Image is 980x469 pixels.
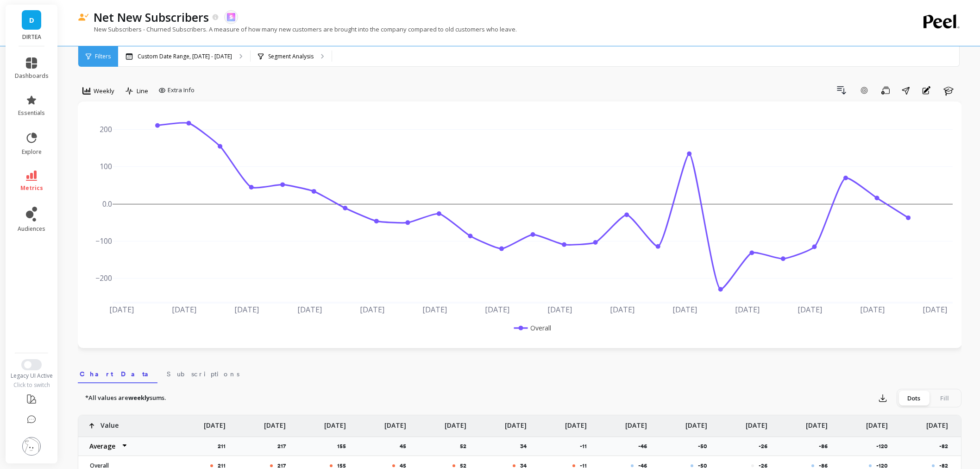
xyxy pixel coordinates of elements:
p: -82 [939,443,954,450]
p: 155 [337,443,352,450]
p: [DATE] [264,415,286,430]
p: 217 [277,443,291,450]
p: [DATE] [625,415,647,430]
p: Segment Analysis [268,53,314,60]
img: header icon [78,13,89,21]
p: 211 [218,443,231,450]
span: Filters [95,53,111,60]
button: Switch to New UI [21,359,42,370]
p: -46 [638,443,653,450]
p: [DATE] [384,415,406,430]
p: 45 [400,443,412,450]
p: [DATE] [926,415,948,430]
span: audiences [18,225,45,233]
div: Dots [898,391,929,406]
p: Custom Date Range, [DATE] - [DATE] [138,53,232,60]
p: New Subscribers - Churned Subscribers. A measure of how many new customers are brought into the c... [78,25,517,33]
p: *All values are sums. [85,393,166,403]
p: Value [101,415,119,430]
p: -120 [876,443,893,450]
p: [DATE] [445,415,466,430]
p: DIRTEA [15,33,49,41]
div: Fill [929,391,960,406]
p: [DATE] [505,415,527,430]
span: Extra Info [168,86,195,95]
div: Click to switch [6,381,58,389]
p: Net New Subscribers [94,9,209,25]
p: -11 [580,443,592,450]
p: [DATE] [204,415,226,430]
p: [DATE] [746,415,767,430]
span: Weekly [94,87,114,95]
span: essentials [18,109,45,117]
span: metrics [20,184,43,192]
p: -86 [819,443,833,450]
strong: weekly [128,393,150,402]
p: [DATE] [806,415,828,430]
p: [DATE] [866,415,888,430]
div: Legacy UI Active [6,372,58,380]
nav: Tabs [78,362,961,383]
p: [DATE] [685,415,707,430]
span: D [29,15,34,25]
p: 34 [520,443,532,450]
p: [DATE] [324,415,346,430]
span: Chart Data [80,369,156,379]
p: -26 [759,443,773,450]
p: 52 [460,443,472,450]
p: -50 [698,443,713,450]
span: explore [22,148,42,156]
img: api.skio.svg [227,13,235,21]
span: Line [137,87,148,95]
span: dashboards [15,72,49,80]
img: profile picture [22,437,41,456]
p: [DATE] [565,415,587,430]
span: Subscriptions [167,369,239,379]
